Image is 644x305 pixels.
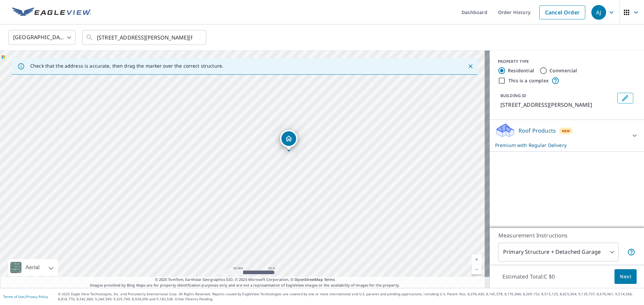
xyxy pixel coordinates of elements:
[3,295,48,299] p: |
[294,277,323,282] a: OpenStreetMap
[500,93,526,98] p: BUILDING ID
[500,101,614,109] p: [STREET_ADDRESS][PERSON_NAME]
[8,28,75,47] div: [GEOGRAPHIC_DATA]
[519,127,556,135] p: Roof Products
[620,273,631,281] span: Next
[498,59,636,65] div: PROPERTY TYPE
[3,294,24,299] a: Terms of Use
[498,243,619,261] div: Primary Structure + Detached Garage
[539,5,585,19] a: Cancel Order
[466,62,475,71] button: Close
[472,264,482,275] a: Current Level 19, Zoom Out
[324,277,335,282] a: Terms
[498,231,635,239] p: Measurement Instructions
[614,269,637,284] button: Next
[472,254,482,264] a: Current Level 19, Zoom In
[155,277,335,283] span: © 2025 TomTom, Earthstar Geographics SIO, © 2025 Microsoft Corporation, ©
[562,128,570,134] span: New
[23,259,42,276] div: Aerial
[497,269,560,284] p: Estimated Total: C $0
[12,7,91,17] img: EV Logo
[495,123,639,149] div: Roof ProductsNewPremium with Regular Delivery
[30,63,223,69] p: Check that the address is accurate, then drag the marker over the correct structure.
[508,77,549,84] label: This is a complex
[617,93,633,103] button: Edit building 1
[97,28,193,47] input: Search by address or latitude-longitude
[280,130,298,151] div: Dropped pin, building 1, Residential property, 56 UNDERWOOD DR WEST HANTS NS B0N2T0
[26,294,48,299] a: Privacy Policy
[591,5,606,20] div: AJ
[495,142,627,149] p: Premium with Regular Delivery
[549,67,577,74] label: Commercial
[508,67,534,74] label: Residential
[58,292,641,302] p: © 2025 Eagle View Technologies, Inc. and Pictometry International Corp. All Rights Reserved. Repo...
[8,259,58,276] div: Aerial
